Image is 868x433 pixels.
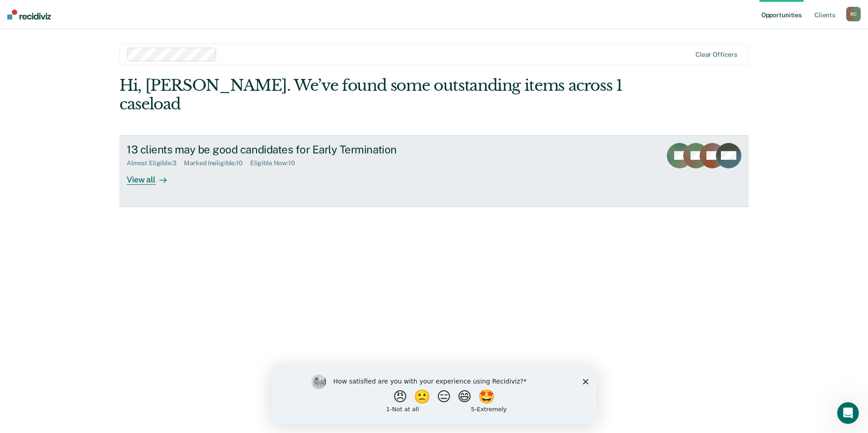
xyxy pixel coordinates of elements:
div: Almost Eligible : 3 [127,159,184,167]
div: Hi, [PERSON_NAME]. We’ve found some outstanding items across 1 caseload [119,76,623,113]
img: Recidiviz [7,10,51,20]
div: R C [846,7,861,21]
iframe: Survey by Kim from Recidiviz [271,365,597,424]
div: 13 clients may be good candidates for Early Termination [127,143,445,156]
iframe: Intercom live chat [837,402,859,424]
div: Marked Ineligible : 10 [184,159,250,167]
a: 13 clients may be good candidates for Early TerminationAlmost Eligible:3Marked Ineligible:10Eligi... [119,135,749,207]
div: View all [127,167,178,185]
button: RC [846,7,861,21]
div: Clear officers [695,51,737,59]
div: Eligible Now : 10 [250,159,302,167]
